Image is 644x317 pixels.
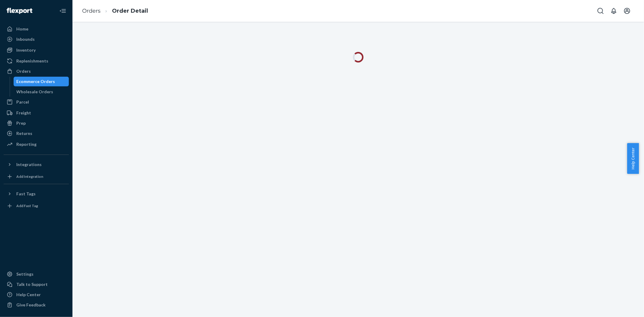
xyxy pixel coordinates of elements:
div: Help Center [16,292,41,298]
a: Parcel [4,97,69,107]
a: Orders [82,8,101,14]
div: Orders [16,68,31,74]
div: Integrations [16,162,42,168]
button: Help Center [627,143,639,174]
a: Reporting [4,139,69,149]
div: Add Integration [16,174,43,179]
a: Inbounds [4,34,69,44]
a: Ecommerce Orders [14,77,69,86]
a: Returns [4,129,69,138]
ol: breadcrumbs [77,2,153,20]
a: Order Detail [112,8,148,14]
button: Open Search Box [594,5,607,17]
div: Prep [16,120,26,126]
div: Talk to Support [16,281,48,287]
div: Settings [16,271,34,277]
div: Home [16,26,28,32]
div: Ecommerce Orders [17,78,55,85]
a: Inventory [4,45,69,55]
button: Give Feedback [4,300,69,310]
button: Open account menu [621,5,633,17]
div: Inbounds [16,36,35,42]
a: Orders [4,66,69,76]
a: Wholesale Orders [14,87,69,97]
a: Home [4,24,69,34]
div: Inventory [16,47,36,53]
div: Fast Tags [16,191,36,197]
a: Add Fast Tag [4,201,69,211]
button: Open notifications [608,5,620,17]
div: Replenishments [16,58,48,64]
button: Close Navigation [57,5,69,17]
div: Returns [16,130,32,136]
img: Flexport logo [7,8,32,14]
button: Talk to Support [4,280,69,289]
a: Help Center [4,290,69,299]
div: Parcel [16,99,29,105]
button: Integrations [4,160,69,169]
button: Fast Tags [4,189,69,199]
div: Reporting [16,141,37,147]
a: Add Integration [4,172,69,181]
a: Freight [4,108,69,118]
div: Give Feedback [16,302,46,308]
a: Settings [4,269,69,279]
a: Prep [4,118,69,128]
div: Freight [16,110,31,116]
div: Wholesale Orders [17,89,53,95]
a: Replenishments [4,56,69,66]
div: Add Fast Tag [16,203,38,208]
